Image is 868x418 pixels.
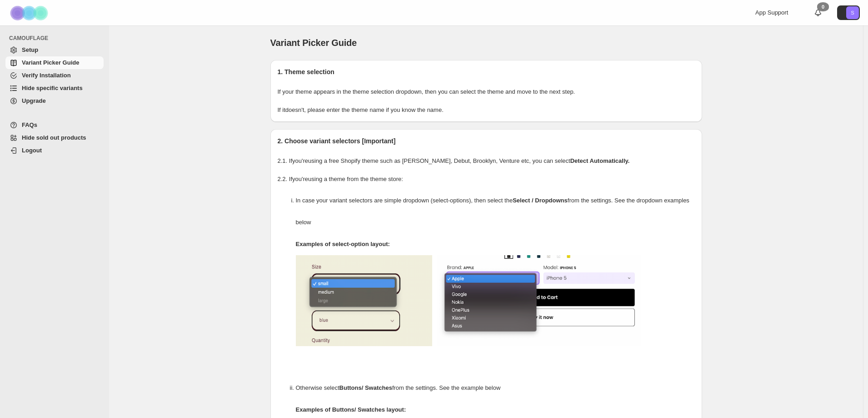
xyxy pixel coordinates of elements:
strong: Examples of Buttons/ Swatches layout: [296,406,406,413]
strong: Detect Automatically. [570,157,630,164]
button: Avatar with initials S [837,5,860,20]
p: 2.1. If you're using a free Shopify theme such as [PERSON_NAME], Debut, Brooklyn, Venture etc, yo... [278,156,695,166]
span: Variant Picker Guide [22,59,79,66]
a: Logout [5,144,104,157]
strong: Examples of select-option layout: [296,241,390,247]
text: S [851,10,854,15]
img: camouflage-select-options [296,255,432,346]
p: In case your variant selectors are simple dropdown (select-options), then select the from the set... [296,190,695,233]
a: Upgrade [5,95,104,107]
strong: Buttons/ Swatches [339,384,392,391]
img: camouflage-select-options-2 [437,255,641,346]
p: 2.2. If you're using a theme from the theme store: [278,175,695,184]
span: CAMOUFLAGE [9,35,105,42]
a: Setup [5,44,104,56]
img: Camouflage [7,0,53,25]
a: Hide sold out products [5,131,104,144]
span: Verify Installation [22,72,71,79]
p: Otherwise select from the settings. See the example below [296,377,695,399]
a: Hide specific variants [5,82,104,95]
strong: Select / Dropdowns [513,197,568,204]
span: FAQs [22,121,37,128]
div: 0 [817,2,829,11]
span: Logout [22,147,42,154]
a: Verify Installation [5,69,104,82]
span: Setup [22,46,38,53]
span: Avatar with initials S [846,6,859,19]
a: FAQs [5,119,104,131]
h2: 2. Choose variant selectors [Important] [278,136,695,146]
span: Upgrade [22,97,46,104]
span: Variant Picker Guide [270,38,357,48]
a: Variant Picker Guide [5,56,104,69]
span: App Support [755,9,788,16]
h2: 1. Theme selection [278,67,695,76]
a: 0 [813,8,823,17]
p: If it doesn't , please enter the theme name if you know the name. [278,106,695,115]
span: Hide specific variants [22,85,83,91]
p: If your theme appears in the theme selection dropdown, then you can select the theme and move to ... [278,87,695,96]
span: Hide sold out products [22,134,86,141]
